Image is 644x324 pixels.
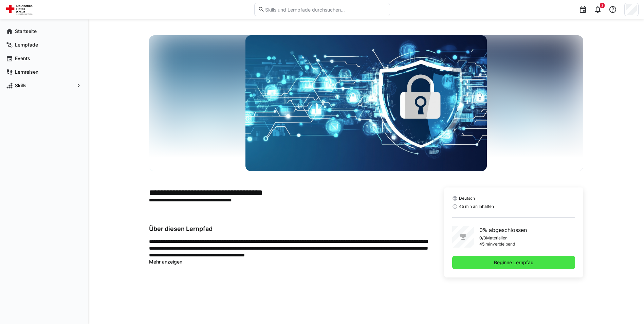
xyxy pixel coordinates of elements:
[452,256,575,269] button: Beginne Lernpfad
[479,226,527,234] p: 0% abgeschlossen
[459,196,475,201] span: Deutsch
[149,225,428,233] h3: Über diesen Lernpfad
[479,241,493,247] p: 45 min
[493,259,535,266] span: Beginne Lernpfad
[486,235,508,241] p: Materialien
[459,204,494,209] span: 45 min an Inhalten
[601,3,603,7] span: 3
[264,6,386,13] input: Skills und Lernpfade durchsuchen…
[493,241,515,247] p: verbleibend
[149,259,182,265] span: Mehr anzeigen
[479,235,486,241] p: 0/3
